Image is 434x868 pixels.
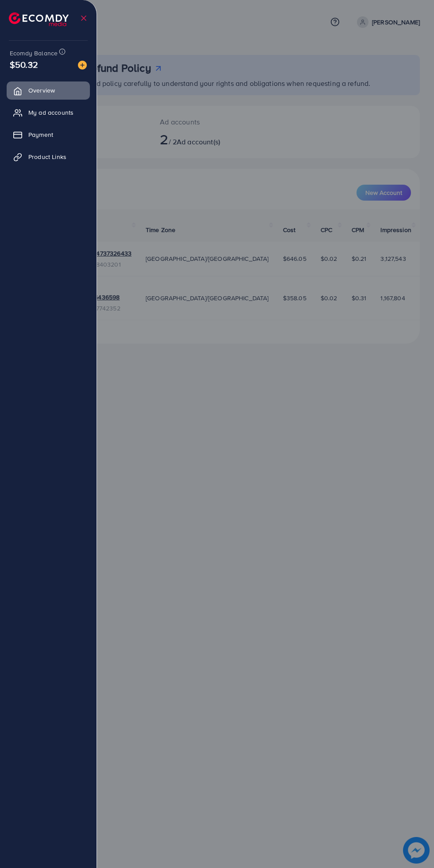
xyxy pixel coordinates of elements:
span: Payment [28,130,53,139]
a: Overview [7,81,90,99]
span: Product Links [28,152,66,161]
img: image [78,61,87,70]
a: Product Links [7,148,90,166]
a: My ad accounts [7,104,90,121]
span: Overview [28,86,55,95]
a: Payment [7,126,90,143]
span: Ecomdy Balance [10,49,58,58]
span: My ad accounts [28,108,74,117]
img: logo [9,12,69,26]
span: $50.32 [10,58,38,71]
